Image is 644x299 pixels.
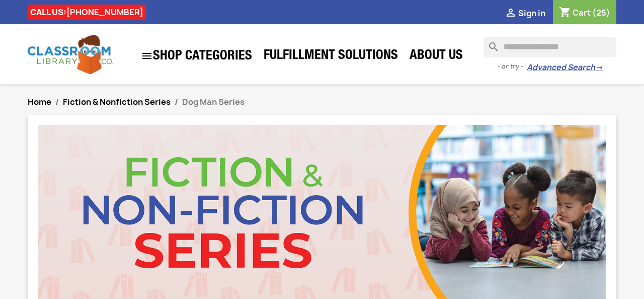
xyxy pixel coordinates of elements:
[28,5,146,20] div: CALL US:
[66,7,143,18] a: [PHONE_NUMBER]
[259,46,403,67] a: Fulfillment Solutions
[573,7,591,18] span: Cart
[559,7,610,18] a: Shopping cart link containing 25 product(s)
[28,35,113,74] img: Classroom Library Company
[484,37,496,49] i: search
[182,96,245,107] span: Dog Man Series
[527,63,603,73] a: Advanced Search→
[505,8,517,20] i: 
[484,37,616,57] input: Search
[141,50,153,62] i: 
[595,63,603,73] span: →
[559,7,571,19] i: shopping_cart
[63,96,171,107] a: Fiction & Nonfiction Series
[497,62,527,72] span: - or try -
[505,8,545,19] a:  Sign in
[136,45,257,67] a: SHOP CATEGORIES
[28,96,51,107] a: Home
[518,8,545,19] span: Sign in
[592,7,610,18] span: (25)
[405,46,468,67] a: About Us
